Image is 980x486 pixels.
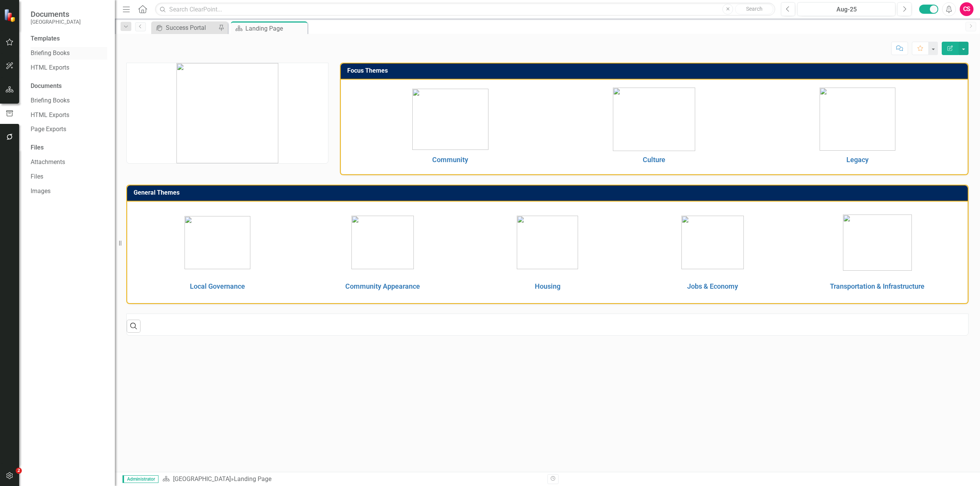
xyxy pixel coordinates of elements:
[846,156,869,164] a: Legacy
[122,475,158,483] span: Administrator
[31,63,107,72] a: HTML Exports
[31,82,107,91] div: Documents
[687,282,738,290] a: Jobs & Economy
[134,189,964,196] h3: General Themes
[4,8,17,22] img: ClearPoint Strategy
[245,24,305,33] div: Landing Page
[797,2,895,16] button: Aug-25
[190,282,245,290] a: Local Governance
[830,282,924,290] a: Transportation & Infrastructure
[31,34,107,43] div: Templates
[31,187,107,196] a: Images
[166,23,216,33] div: Success Portal
[345,282,420,290] a: Community Appearance
[31,19,81,25] small: [GEOGRAPHIC_DATA]
[31,125,107,134] a: Page Exports
[735,4,773,15] button: Search
[535,282,560,290] a: Housing
[31,158,107,167] a: Attachments
[16,468,22,474] span: 2
[746,6,763,12] span: Search
[31,49,107,58] a: Briefing Books
[31,143,107,152] div: Files
[234,475,271,483] div: Landing Page
[347,67,964,74] h3: Focus Themes
[153,23,216,33] a: Success Portal
[31,111,107,120] a: HTML Exports
[31,10,81,19] span: Documents
[173,475,231,483] a: [GEOGRAPHIC_DATA]
[155,3,775,16] input: Search ClearPoint...
[31,172,107,181] a: Files
[162,475,542,484] div: »
[960,2,973,16] button: CS
[643,156,665,164] a: Culture
[31,96,107,105] a: Briefing Books
[800,5,893,14] div: Aug-25
[432,156,468,164] a: Community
